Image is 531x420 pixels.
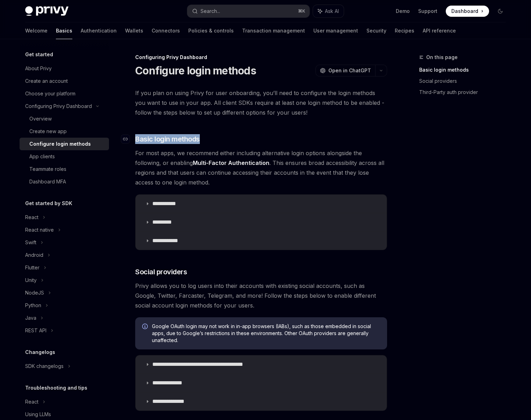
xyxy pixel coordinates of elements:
[152,22,180,39] a: Connectors
[135,267,187,277] span: Social providers
[423,22,456,39] a: API reference
[25,348,55,356] h5: Changelogs
[25,289,44,297] div: NodeJS
[29,152,55,161] div: App clients
[187,5,310,17] button: Search...⌘K
[25,102,92,110] div: Configuring Privy Dashboard
[418,8,437,15] a: Support
[25,213,38,222] div: React
[315,65,375,77] button: Open in ChatGPT
[25,226,54,234] div: React native
[135,64,256,77] h1: Configure login methods
[56,22,72,39] a: Basics
[25,251,43,259] div: Android
[25,199,72,208] h5: Get started by SDK
[451,8,478,15] span: Dashboard
[25,6,68,16] img: dark logo
[20,150,109,163] a: App clients
[125,22,143,39] a: Wallets
[135,281,387,310] span: Privy allows you to log users into their accounts with existing social accounts, such as Google, ...
[20,175,109,188] a: Dashboard MFA
[135,54,387,61] div: Configuring Privy Dashboard
[20,87,109,100] a: Choose your platform
[325,8,339,15] span: Ask AI
[25,326,46,335] div: REST API
[242,22,305,39] a: Transaction management
[446,6,489,17] a: Dashboard
[20,138,109,150] a: Configure login methods
[298,8,305,14] span: ⌘ K
[81,22,117,39] a: Authentication
[25,77,68,85] div: Create an account
[366,22,386,39] a: Security
[25,384,87,392] h5: Troubleshooting and tips
[20,62,109,75] a: About Privy
[188,22,234,39] a: Policies & controls
[25,238,36,247] div: Swift
[396,8,410,15] a: Demo
[419,87,511,98] a: Third-Party auth provider
[29,115,52,123] div: Overview
[313,22,358,39] a: User management
[426,53,458,61] span: On this page
[29,140,91,148] div: Configure login methods
[25,263,39,272] div: Flutter
[142,324,149,331] svg: Info
[20,163,109,175] a: Teammate roles
[313,5,344,17] button: Ask AI
[25,22,48,39] a: Welcome
[25,362,64,370] div: SDK changelogs
[25,398,38,406] div: React
[328,67,371,74] span: Open in ChatGPT
[29,165,66,173] div: Teammate roles
[20,125,109,138] a: Create new app
[25,50,53,59] h5: Get started
[25,410,51,419] div: Using LLMs
[25,64,52,73] div: About Privy
[25,276,37,284] div: Unity
[395,22,414,39] a: Recipes
[419,75,511,87] a: Social providers
[495,6,506,17] button: Toggle dark mode
[193,159,269,167] a: Multi-Factor Authentication
[20,75,109,87] a: Create an account
[29,127,67,136] div: Create new app
[419,64,511,75] a: Basic login methods
[201,7,220,15] div: Search...
[20,113,109,125] a: Overview
[121,134,135,144] a: Navigate to header
[25,314,36,322] div: Java
[25,89,75,98] div: Choose your platform
[135,148,387,187] span: For most apps, we recommend either including alternative login options alongside the following, o...
[135,134,200,144] span: Basic login methods
[152,323,380,344] span: Google OAuth login may not work in in-app browsers (IABs), such as those embedded in social apps,...
[25,301,41,310] div: Python
[135,88,387,117] span: If you plan on using Privy for user onboarding, you’ll need to configure the login methods you wa...
[29,178,66,186] div: Dashboard MFA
